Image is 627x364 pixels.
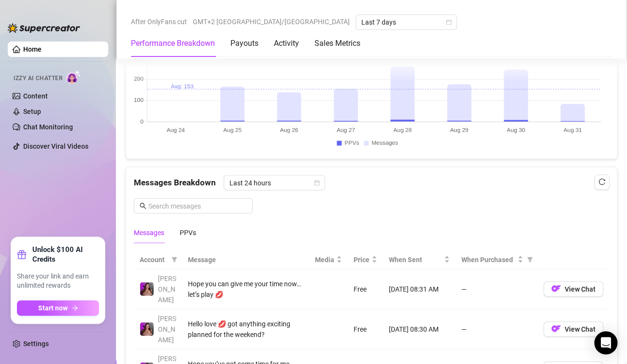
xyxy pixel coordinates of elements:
[527,256,533,262] span: filter
[543,281,603,296] button: OFView Chat
[361,15,451,29] span: Last 7 days
[383,269,456,309] td: [DATE] 08:31 AM
[158,314,176,343] span: [PERSON_NAME]
[182,250,309,269] th: Message
[565,325,596,333] span: View Chat
[17,250,27,259] span: gift
[23,108,41,115] a: Setup
[383,250,456,269] th: When Sent
[140,254,168,265] span: Account
[543,287,603,294] a: OFView Chat
[38,304,68,312] span: Start now
[461,254,515,265] span: When Purchased
[274,38,299,49] div: Activity
[170,252,179,266] span: filter
[23,92,48,100] a: Content
[131,14,187,29] span: After OnlyFans cut
[23,45,42,53] a: Home
[309,250,348,269] th: Media
[446,19,452,25] span: calendar
[134,227,164,238] div: Messages
[71,305,78,311] span: arrow-right
[32,245,99,264] strong: Unlock $100 AI Credits
[565,285,596,293] span: View Chat
[456,250,538,269] th: When Purchased
[525,252,535,266] span: filter
[354,254,370,265] span: Price
[180,227,196,238] div: PPVs
[8,23,80,33] img: logo-BBDzfeDw.svg
[17,272,99,291] span: Share your link and earn unlimited rewards
[134,175,609,190] div: Messages Breakdown
[229,175,319,190] span: Last 24 hours
[140,282,154,295] img: allison
[348,250,383,269] th: Price
[456,309,538,349] td: —
[17,300,99,316] button: Start nowarrow-right
[348,309,383,349] td: Free
[543,321,603,336] button: OFView Chat
[543,327,603,335] a: OFView Chat
[158,274,176,303] span: [PERSON_NAME]
[23,340,49,348] a: Settings
[188,278,303,299] div: Hope you can give me your time now… let’s play 💋
[131,38,215,49] div: Performance Breakdown
[314,180,320,185] span: calendar
[66,70,81,84] img: AI Chatter
[551,283,561,293] img: OF
[193,14,350,29] span: GMT+2 [GEOGRAPHIC_DATA]/[GEOGRAPHIC_DATA]
[140,202,146,209] span: search
[23,142,88,150] a: Discover Viral Videos
[348,269,383,309] td: Free
[594,331,617,354] div: Open Intercom Messenger
[315,254,334,265] span: Media
[188,318,303,339] div: Hello love 💋 got anything exciting planned for the weekend?
[23,123,73,131] a: Chat Monitoring
[551,323,561,333] img: OF
[389,254,442,265] span: When Sent
[148,200,247,211] input: Search messages
[171,256,177,262] span: filter
[140,322,154,336] img: allison
[383,309,456,349] td: [DATE] 08:30 AM
[456,269,538,309] td: —
[314,38,360,49] div: Sales Metrics
[598,178,605,185] span: reload
[230,38,258,49] div: Payouts
[14,74,62,83] span: Izzy AI Chatter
